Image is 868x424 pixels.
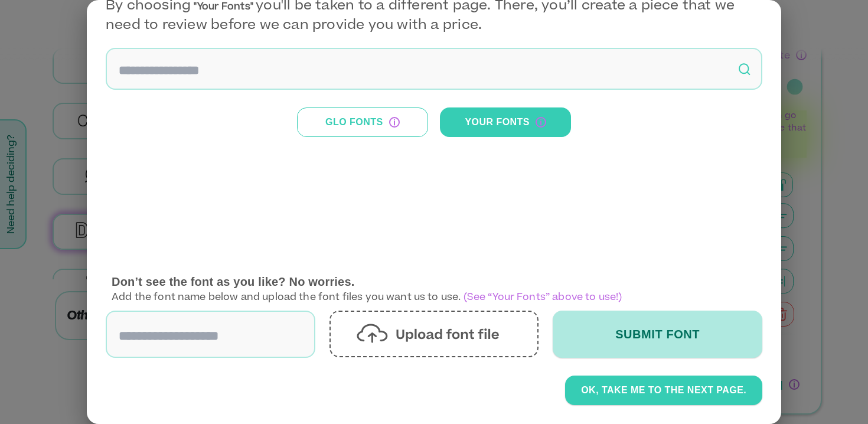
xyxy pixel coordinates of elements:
[357,324,511,344] img: UploadFont
[389,117,400,128] div: These are our in-house fonts that are pre-priced and ready to produce.
[809,367,868,424] iframe: Chat Widget
[191,2,256,12] span: "Your Fonts"
[809,367,868,424] div: Виджет чата
[553,311,762,358] button: Submit Font
[461,293,622,302] span: (See “Your Fonts” above to use!)
[112,273,756,291] p: Don’t see the font as you like? No worries.
[297,107,428,137] button: Glo FontsThese are our in-house fonts that are pre-priced and ready to produce.
[536,117,546,128] div: This is a temporary place where your uploaded fonts will show-up. From here you can select them a...
[112,273,756,305] p: Add the font name below and upload the font files you want us to use.
[565,376,762,405] button: OK, TAKE ME TO THE NEXT PAGE.
[440,107,571,137] button: Your FontsThis is a temporary place where your uploaded fonts will show-up. From here you can sel...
